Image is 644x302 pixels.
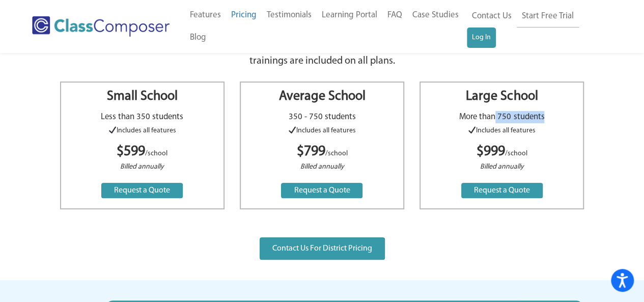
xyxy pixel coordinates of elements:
[480,163,524,171] i: Billed annually
[461,183,543,198] a: Request a Quote
[431,142,573,162] p: /school
[474,186,530,195] span: Request a Quote
[407,4,464,26] a: Case Studies
[101,183,183,198] a: Request a Quote
[467,5,517,28] a: Contact Us
[468,126,475,133] img: ✔
[109,126,116,133] img: ✔
[317,4,382,26] a: Learning Portal
[117,145,145,159] b: $599
[294,186,350,195] span: Request a Quote
[431,126,573,136] p: Includes all features
[251,142,393,162] p: /school
[251,111,393,123] p: 350 - 750 students
[71,126,213,136] p: Includes all features
[296,145,325,159] b: $799
[300,163,344,171] i: Billed annually
[251,88,393,106] h3: Average School
[114,186,170,195] span: Request a Quote
[272,244,372,253] span: Contact Us For District Pricing
[260,237,385,260] a: Contact Us For District Pricing
[71,142,213,162] p: /school
[281,183,362,198] a: Request a Quote
[382,4,407,26] a: FAQ
[71,88,213,106] h3: Small School
[467,5,604,48] nav: Header Menu
[32,16,170,37] img: Class Composer
[289,126,296,133] img: ✔
[185,4,467,49] nav: Header Menu
[467,28,496,48] a: Log In
[185,26,211,49] a: Blog
[226,4,262,26] a: Pricing
[431,111,573,123] p: More than 750 students
[431,88,573,106] h3: Large School
[120,163,164,171] i: Billed annually
[71,111,213,123] p: Less than 350 students
[251,126,393,136] p: Includes all features
[477,145,505,159] b: $999
[262,4,317,26] a: Testimonials
[517,5,579,28] a: Start Free Trial
[185,4,226,26] a: Features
